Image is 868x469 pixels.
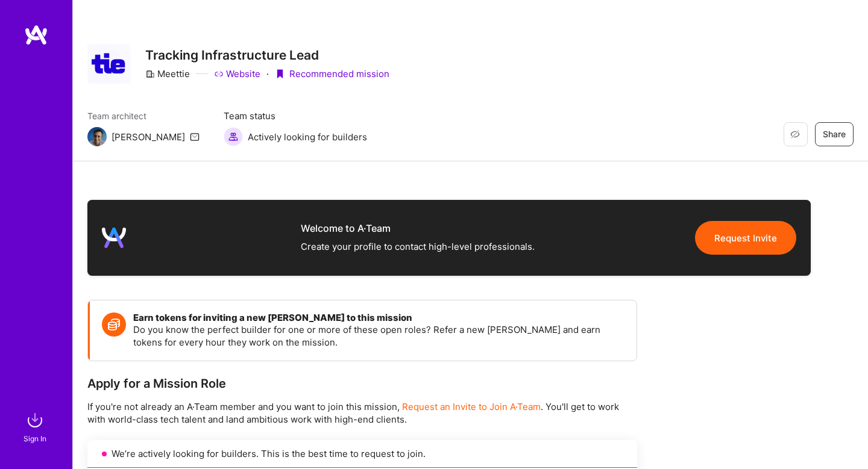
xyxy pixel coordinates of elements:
[102,226,126,250] img: logo
[275,67,389,80] div: Recommended mission
[87,376,637,391] div: Apply for a Mission Role
[87,110,200,122] span: Team architect
[112,131,185,143] div: [PERSON_NAME]
[248,131,367,143] span: Actively looking for builders
[24,24,48,46] img: logo
[145,67,190,80] div: Meettie
[190,132,200,141] i: icon Mail
[224,110,367,122] span: Team status
[695,221,796,255] button: Request Invite
[87,400,637,426] p: If you're not already an A·Team member and you want to join this mission, . You'll get to work wi...
[301,222,535,235] div: Welcome to A·Team
[214,67,260,80] a: Website
[102,312,126,337] img: Token icon
[224,127,243,146] img: Actively looking for builders
[87,127,107,146] img: Team Architect
[266,67,269,80] div: ·
[402,401,541,412] span: Request an Invite to Join A·Team
[87,44,131,83] img: Company Logo
[815,122,854,146] button: Share
[301,240,535,254] div: Create your profile to contact high-level professionals.
[87,440,637,468] div: We’re actively looking for builders. This is the best time to request to join.
[275,69,285,79] i: icon PurpleRibbon
[145,69,155,79] i: icon CompanyGray
[823,128,846,140] span: Share
[24,432,46,445] div: Sign In
[133,323,624,349] p: Do you know the perfect builder for one or more of these open roles? Refer a new [PERSON_NAME] an...
[145,48,389,63] h3: Tracking Infrastructure Lead
[133,312,624,323] h4: Earn tokens for inviting a new [PERSON_NAME] to this mission
[25,408,47,445] a: sign inSign In
[790,129,800,139] i: icon EyeClosed
[23,408,47,432] img: sign in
